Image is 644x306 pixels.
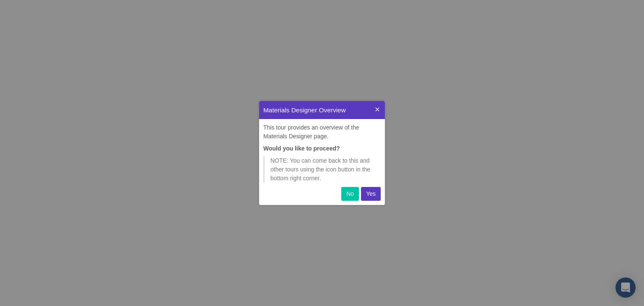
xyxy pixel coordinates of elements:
p: No [346,189,354,198]
button: Quit Tour [370,101,385,119]
span: Support [17,6,47,13]
p: NOTE: You can come back to this and other tours using the icon button in the bottom right corner. [270,156,375,183]
p: Materials Designer Overview [263,105,370,115]
p: Yes [366,189,376,198]
p: This tour provides an overview of the Materials Designer page. [263,123,381,141]
button: Yes [361,187,381,201]
button: No [341,187,359,201]
strong: Would you like to proceed? [263,145,340,152]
